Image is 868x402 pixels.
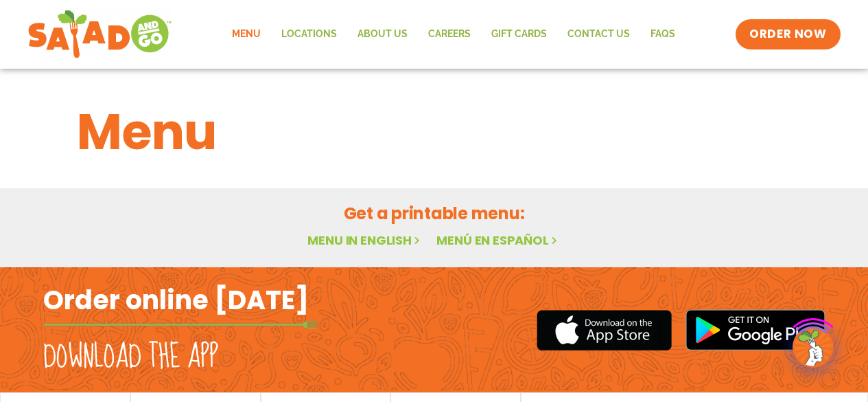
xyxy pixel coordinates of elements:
a: ORDER NOW [736,19,840,49]
h2: Get a printable menu: [77,201,792,225]
h2: Order online [DATE] [43,283,309,317]
a: Locations [271,19,347,50]
h1: Menu [77,95,792,169]
a: Menú en español [436,232,560,249]
img: appstore [537,308,672,353]
a: Menu [222,19,271,50]
h2: Download the app [43,338,218,377]
a: FAQs [640,19,685,50]
img: fork [43,321,318,328]
img: google_play [685,309,825,350]
a: Careers [418,19,481,50]
a: Contact Us [557,19,640,50]
span: ORDER NOW [749,26,826,43]
nav: Menu [222,19,685,50]
a: About Us [347,19,418,50]
img: new-SAG-logo-768×292 [27,7,172,62]
a: GIFT CARDS [481,19,557,50]
a: Menu in English [307,232,423,249]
